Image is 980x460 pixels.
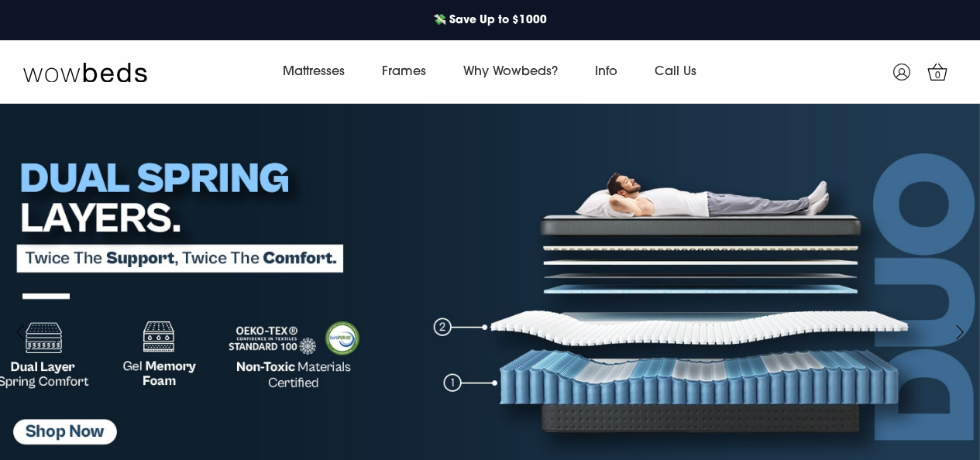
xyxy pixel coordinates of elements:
a: Info [576,50,636,94]
a: Mattresses [264,50,363,94]
a: Call Us [636,50,715,94]
a: Frames [363,50,445,94]
span: 0 [930,68,946,84]
a: 0 [918,53,957,91]
a: 💸 Save Up to $1000 [425,5,555,36]
a: Why Wowbeds? [445,50,576,94]
img: Wow Beds Logo [23,61,147,83]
